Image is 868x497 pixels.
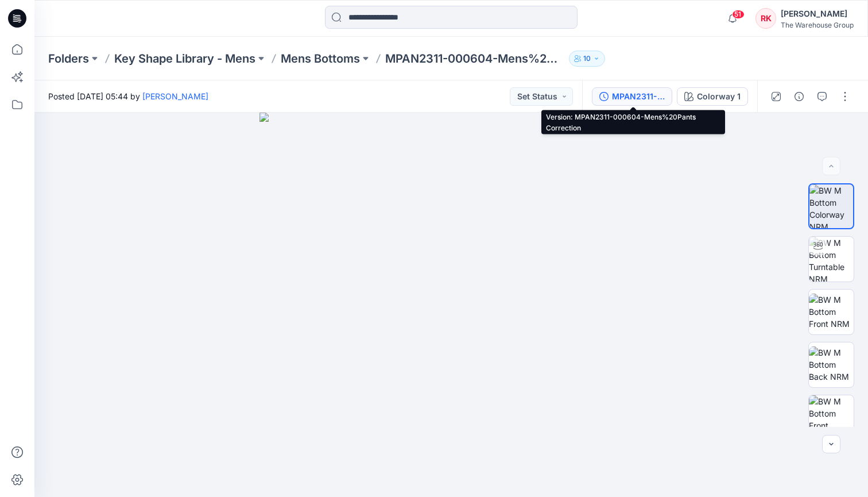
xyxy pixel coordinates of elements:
img: BW M Bottom Front NRM [809,294,854,330]
span: 51 [732,10,745,19]
div: The Warehouse Group [781,21,854,29]
a: Folders [48,51,89,67]
img: BW M Bottom Turntable NRM [809,237,854,282]
span: Posted [DATE] 05:44 by [48,90,208,102]
img: BW M Bottom Colorway NRM [809,184,853,228]
p: MPAN2311-000604-Mens%20Pants Correction [385,51,564,67]
div: RK [755,8,776,29]
img: BW M Bottom Front CloseUp NRM [809,395,854,440]
button: MPAN2311-000604-Mens%20Pants Correction [592,87,672,106]
a: Mens Bottoms [281,51,360,67]
img: eyJhbGciOiJIUzI1NiIsImtpZCI6IjAiLCJzbHQiOiJzZXMiLCJ0eXAiOiJKV1QifQ.eyJkYXRhIjp7InR5cGUiOiJzdG9yYW... [259,113,644,497]
a: Key Shape Library - Mens [114,51,255,67]
p: 10 [583,52,591,65]
img: BW M Bottom Back NRM [809,346,854,383]
div: MPAN2311-000604-Mens%20Pants Correction [612,90,665,103]
div: Colorway 1 [697,90,741,103]
button: Details [790,87,808,106]
button: 10 [569,51,605,67]
div: [PERSON_NAME] [781,7,854,21]
a: [PERSON_NAME] [142,91,208,101]
button: Colorway 1 [677,87,748,106]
